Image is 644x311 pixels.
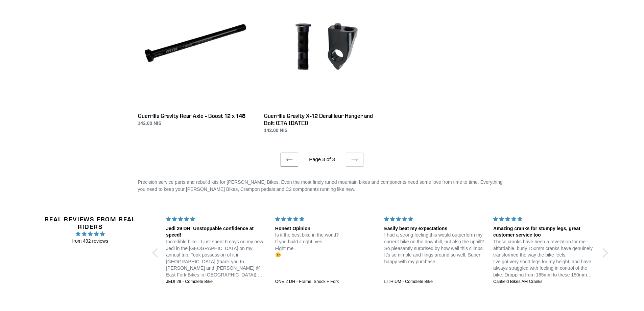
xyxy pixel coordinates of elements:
p: Incredible bike - I just spent 6 days on my new Jedi in the [GEOGRAPHIC_DATA] on my annual trip. ... [166,239,267,279]
div: Easily beat my expectations [384,225,485,232]
a: LITHIUM - Complete Bike [384,279,485,285]
div: Jedi 29 DH: Unstoppable confidence at speed! [166,225,267,239]
h2: Real Reviews from Real Riders [32,216,148,230]
a: JEDI 29 - Complete Bike [166,279,267,285]
div: Amazing cranks for stumpy legs, great customer service too [493,225,594,239]
li: Page 3 of 3 [300,156,344,163]
div: 5 stars [384,216,485,223]
div: 5 stars [493,216,594,223]
p: Precision service parts and rebuild kits for [PERSON_NAME] Bikes. Even the most finely tuned moun... [138,179,506,193]
p: Is it the best bike in the world? If you build it right, yes. Fight me. 😉 [275,232,376,258]
p: These cranks have been a revelation for me - affordable, burly 150mm cranks have genuinely transf... [493,239,594,279]
p: I had a strong feeling this would outperform my current bike on the downhill, but also the uphill... [384,232,485,265]
a: Canfield Bikes AM Cranks [493,279,594,285]
div: Honest Opinion [275,225,376,232]
span: from 492 reviews [32,238,148,245]
div: 5 stars [166,216,267,223]
div: 5 stars [275,216,376,223]
span: 4.97 stars [32,230,148,238]
a: ONE.2 DH - Frame, Shock + Fork [275,279,376,285]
